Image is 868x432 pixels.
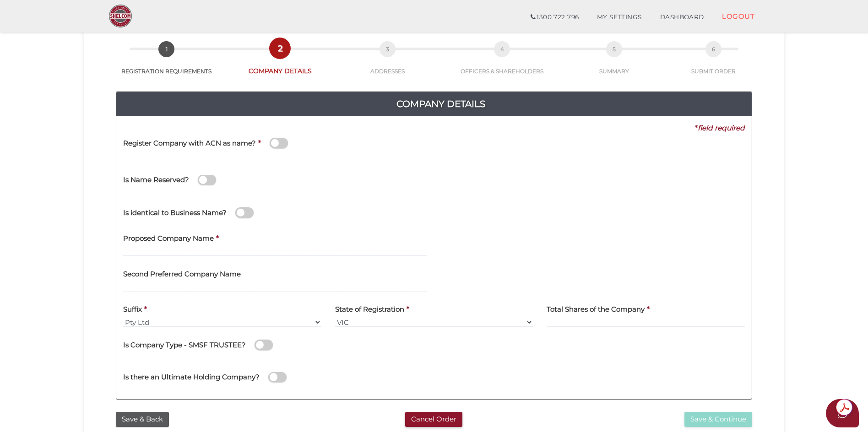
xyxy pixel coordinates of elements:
span: 2 [272,40,288,56]
a: 1REGISTRATION REQUIREMENTS [107,51,227,75]
a: DASHBOARD [651,8,713,27]
a: 2COMPANY DETAILS [227,50,334,76]
a: 4OFFICERS & SHAREHOLDERS [442,51,563,75]
span: 1 [158,41,174,57]
h4: Is there an Ultimate Holding Company? [123,373,260,381]
button: Save & Continue [684,412,752,427]
span: 4 [494,41,510,57]
span: 6 [705,41,722,57]
i: field required [698,124,745,132]
a: 6SUBMIT ORDER [666,51,762,75]
span: 3 [380,41,396,57]
h4: Is Name Reserved? [123,176,189,184]
button: Open asap [826,399,859,427]
h4: Is identical to Business Name? [123,209,227,217]
h4: Total Shares of the Company [547,306,645,313]
button: Cancel Order [405,412,462,427]
h4: Register Company with ACN as name? [123,140,256,147]
button: Save & Back [116,412,169,427]
h4: Second Preferred Company Name [123,270,241,278]
h4: State of Registration [335,306,404,313]
h4: Company Details [123,97,759,111]
a: 5SUMMARY [563,51,666,75]
h4: Suffix [123,306,142,313]
h4: Proposed Company Name [123,235,214,243]
h4: Is Company Type - SMSF TRUSTEE? [123,341,246,349]
a: 3ADDRESSES [334,51,442,75]
a: LOGOUT [713,7,764,26]
span: 5 [606,41,622,57]
a: 1300 722 796 [521,8,588,27]
a: MY SETTINGS [588,8,651,27]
